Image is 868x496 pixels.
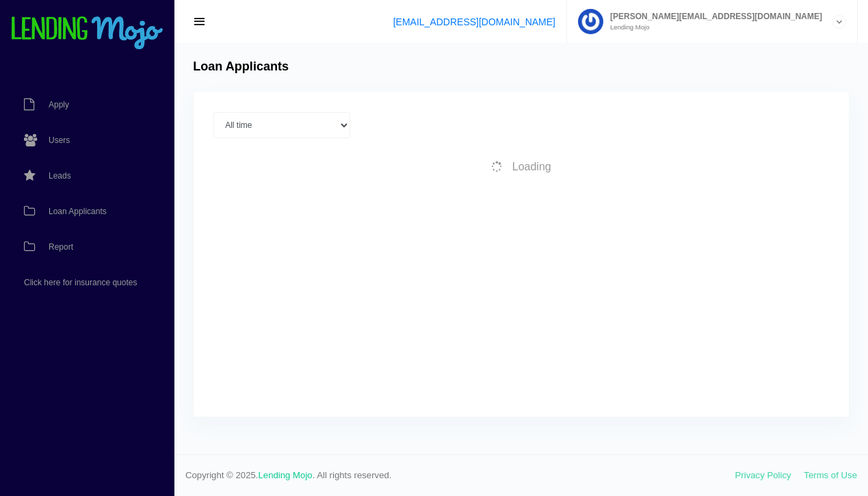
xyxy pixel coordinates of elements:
[49,243,73,251] span: Report
[603,12,822,21] span: [PERSON_NAME][EMAIL_ADDRESS][DOMAIN_NAME]
[393,16,555,27] a: [EMAIL_ADDRESS][DOMAIN_NAME]
[603,24,822,31] small: Lending Mojo
[578,9,603,34] img: Profile image
[804,470,857,480] a: Terms of Use
[49,207,107,216] span: Loan Applicants
[735,470,791,480] a: Privacy Policy
[10,16,164,51] img: logo-small.png
[49,101,69,109] span: Apply
[49,136,70,144] span: Users
[512,161,551,172] span: Loading
[24,278,137,287] span: Click here for insurance quotes
[193,60,289,75] h4: Loan Applicants
[185,469,735,482] span: Copyright © 2025. . All rights reserved.
[49,172,71,180] span: Leads
[259,470,313,480] a: Lending Mojo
